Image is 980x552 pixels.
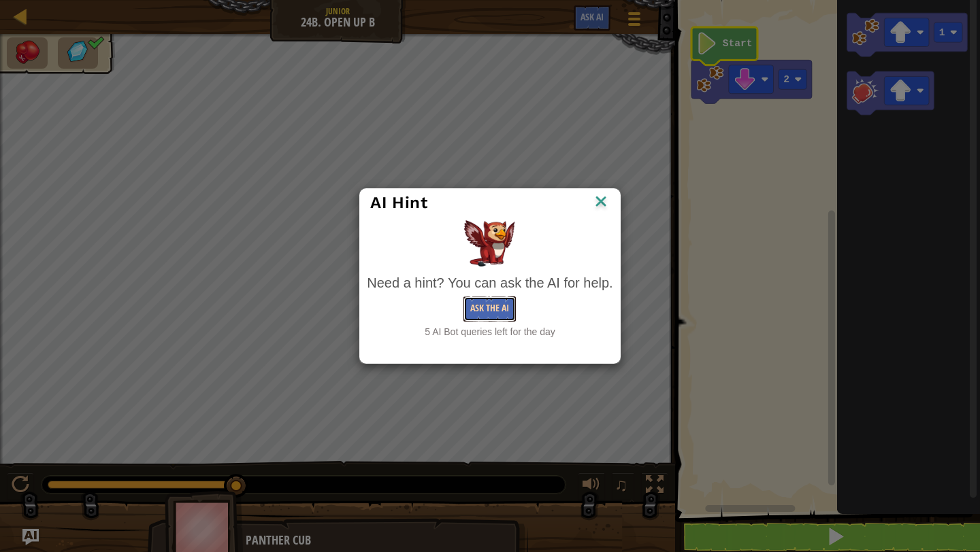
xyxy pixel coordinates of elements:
span: AI Hint [370,193,427,212]
div: Need a hint? You can ask the AI for help. [367,273,612,293]
button: Ask the AI [463,296,516,322]
div: 5 AI Bot queries left for the day [367,325,612,339]
img: AI Hint Animal [464,220,515,266]
img: IconClose.svg [592,192,610,213]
